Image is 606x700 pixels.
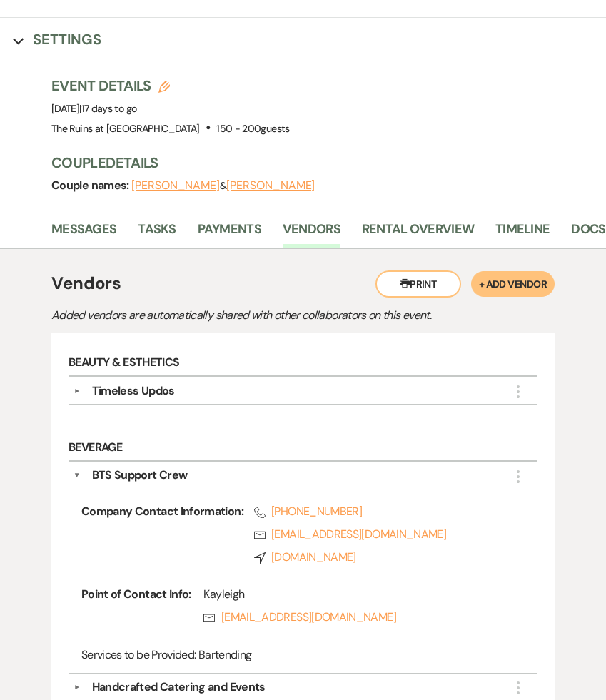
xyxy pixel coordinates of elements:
h3: Event Details [51,76,290,96]
span: The Ruins at [GEOGRAPHIC_DATA] [51,122,200,135]
a: [DOMAIN_NAME] [254,549,507,566]
span: Company Contact Information: [81,503,243,572]
a: Tasks [138,219,176,248]
h6: Beverage [69,435,537,462]
button: [PERSON_NAME] [131,180,220,191]
a: Messages [51,219,116,248]
h3: Settings [33,29,101,49]
a: Payments [198,219,261,248]
span: & [131,179,315,192]
span: Services to be Provided: [81,647,196,662]
span: Couple names: [51,178,131,193]
div: BTS Support Crew [92,467,188,484]
a: [EMAIL_ADDRESS][DOMAIN_NAME] [203,609,507,626]
div: Handcrafted Catering and Events [92,679,266,696]
button: Settings [13,29,101,49]
button: Print [375,270,461,298]
button: ▼ [69,684,86,691]
button: [PERSON_NAME] [226,180,315,191]
h3: Couple Details [51,153,592,173]
a: Rental Overview [362,219,474,248]
a: Vendors [283,219,340,248]
span: | [79,102,136,115]
span: [DATE] [51,102,136,115]
h4: Vendors [51,270,230,296]
div: Kayleigh [203,586,507,603]
span: 17 days to go [81,102,137,115]
a: [EMAIL_ADDRESS][DOMAIN_NAME] [254,526,507,543]
a: Timeline [495,219,550,248]
h6: Beauty & Esthetics [69,350,537,377]
p: Bartending [81,646,525,664]
span: 150 - 200 guests [216,122,289,135]
p: Added vendors are automatically shared with other collaborators on this event. [51,306,551,325]
span: Point of Contact Info: [81,586,191,631]
div: Timeless Updos [92,382,175,400]
button: ▼ [69,387,86,395]
button: + Add Vendor [471,271,555,297]
button: ▼ [74,467,81,484]
a: [PHONE_NUMBER] [254,503,507,520]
